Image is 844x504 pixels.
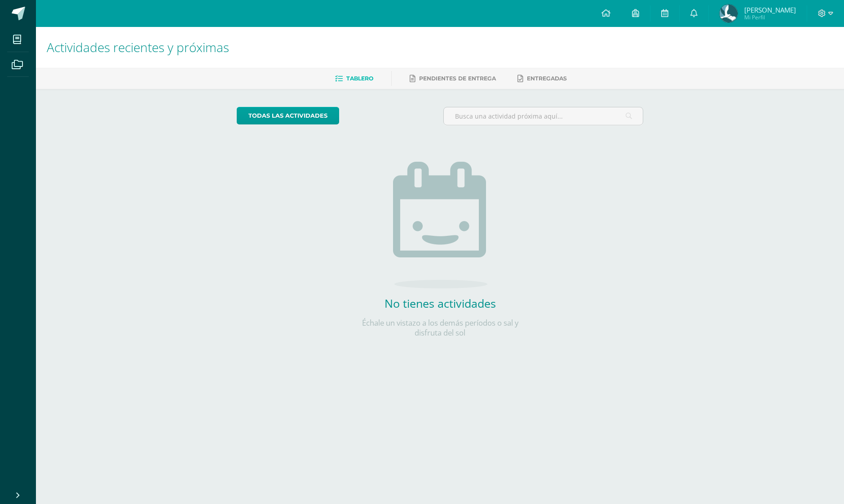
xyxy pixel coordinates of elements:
span: Pendientes de entrega [419,75,496,82]
img: b9dee08b6367668a29d4a457eadb46b5.png [720,4,738,22]
span: Actividades recientes y próximas [47,39,229,56]
span: [PERSON_NAME] [744,5,796,14]
span: Mi Perfil [744,13,796,21]
input: Busca una actividad próxima aquí... [444,107,643,125]
a: Entregadas [517,71,567,86]
a: Tablero [335,71,373,86]
img: no_activities.png [393,162,487,288]
p: Échale un vistazo a los demás períodos o sal y disfruta del sol [350,318,530,338]
span: Entregadas [527,75,567,82]
a: todas las Actividades [237,107,339,124]
a: Pendientes de entrega [410,71,496,86]
span: Tablero [346,75,373,82]
h2: No tienes actividades [350,296,530,311]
